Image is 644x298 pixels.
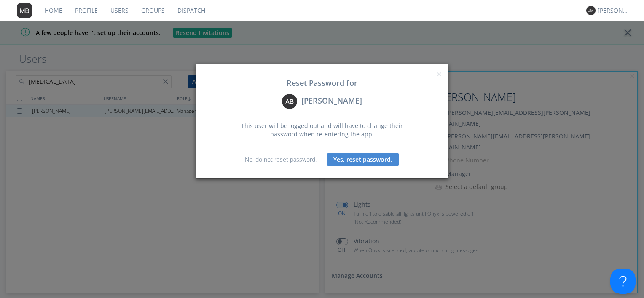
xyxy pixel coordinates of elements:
[282,94,297,109] img: 373638.png
[327,153,399,166] button: Yes, reset password.
[586,6,596,15] img: 373638.png
[598,6,629,15] div: [PERSON_NAME]
[202,79,442,88] h3: Reset Password for
[202,94,442,109] div: [PERSON_NAME]
[245,155,317,163] a: No, do not reset password.
[231,122,413,138] div: This user will be logged out and will have to change their password when re-entering the app.
[17,3,32,18] img: 373638.png
[437,68,442,80] span: ×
